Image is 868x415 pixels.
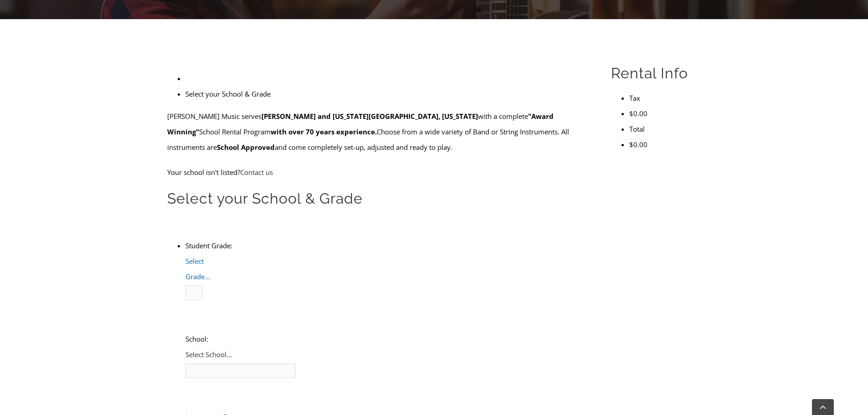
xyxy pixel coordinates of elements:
li: $0.00 [629,137,701,152]
span: Select Grade... [185,256,210,281]
a: Contact us [240,168,273,177]
strong: School Approved [217,143,275,152]
li: Total [629,121,701,137]
h2: Select your School & Grade [167,189,590,208]
p: [PERSON_NAME] Music serves with a complete School Rental Program Choose from a wide variety of Ba... [167,108,590,155]
li: Tax [629,90,701,106]
p: Your school isn't listed? [167,164,590,180]
li: Select your School & Grade [185,86,590,102]
li: $0.00 [629,106,701,121]
span: Select School... [185,350,232,359]
label: Student Grade: [185,241,232,250]
strong: [PERSON_NAME] and [US_STATE][GEOGRAPHIC_DATA], [US_STATE] [262,112,478,121]
strong: with over 70 years experience. [271,127,377,136]
h2: Rental Info [611,64,701,83]
label: School: [185,334,208,343]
